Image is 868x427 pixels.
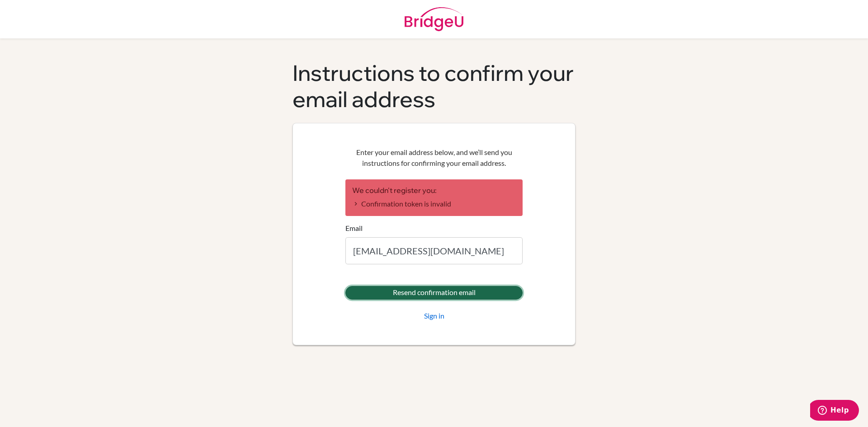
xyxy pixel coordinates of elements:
li: Confirmation token is invalid [352,198,516,209]
input: Resend confirmation email [345,286,523,300]
a: Sign in [424,310,444,321]
h1: Instructions to confirm your email address [292,60,576,112]
label: Email [345,223,363,234]
h2: We couldn't register you: [352,186,516,195]
iframe: Opens a widget where you can find more information [810,400,859,422]
p: Enter your email address below, and we’ll send you instructions for confirming your email address. [345,147,523,169]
